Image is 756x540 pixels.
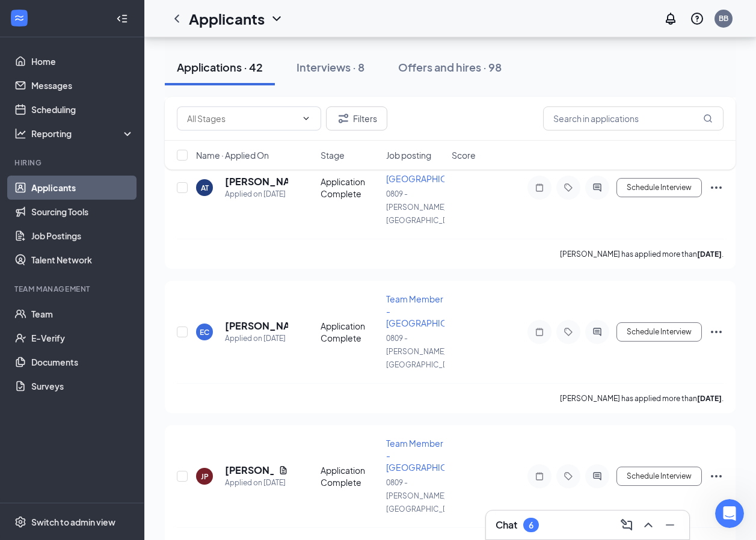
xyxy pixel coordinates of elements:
[225,333,288,345] div: Applied on [DATE]
[321,464,379,488] div: Application Complete
[386,334,463,369] span: 0809 - [PERSON_NAME], [GEOGRAPHIC_DATA]
[31,326,134,350] a: E-Verify
[31,374,134,398] a: Surveys
[386,478,463,514] span: 0809 - [PERSON_NAME], [GEOGRAPHIC_DATA]
[616,322,702,342] button: Schedule Interview
[14,284,132,294] div: Team Management
[386,438,474,473] span: Team Member - [GEOGRAPHIC_DATA]
[269,11,284,26] svg: ChevronDown
[663,518,677,532] svg: Minimize
[200,327,209,337] div: EC
[715,499,744,528] iframe: Intercom live chat
[225,188,288,200] div: Applied on [DATE]
[321,176,379,200] div: Application Complete
[532,471,547,481] svg: Note
[560,249,724,259] p: [PERSON_NAME] has applied more than .
[170,11,184,26] svg: ChevronLeft
[697,250,722,259] b: [DATE]
[590,183,604,192] svg: ActiveChat
[690,11,704,26] svg: QuestionInfo
[196,149,269,161] span: Name · Applied On
[31,97,134,121] a: Scheduling
[616,178,702,197] button: Schedule Interview
[31,302,134,326] a: Team
[590,327,604,337] svg: ActiveChat
[31,350,134,374] a: Documents
[321,149,345,161] span: Stage
[532,327,547,337] svg: Note
[561,327,576,337] svg: Tag
[31,127,135,140] div: Reporting
[709,325,724,339] svg: Ellipses
[278,465,288,475] svg: Document
[31,224,134,248] a: Job Postings
[529,520,533,530] div: 6
[31,248,134,272] a: Talent Network
[336,111,351,126] svg: Filter
[532,183,547,192] svg: Note
[14,516,26,528] svg: Settings
[116,13,128,25] svg: Collapse
[719,13,728,23] div: BB
[703,114,713,123] svg: MagnifyingGlass
[386,149,431,161] span: Job posting
[561,183,576,192] svg: Tag
[13,12,25,24] svg: WorkstreamLogo
[496,518,517,532] h3: Chat
[187,112,297,125] input: All Stages
[321,320,379,344] div: Application Complete
[225,477,288,489] div: Applied on [DATE]
[386,293,474,328] span: Team Member - [GEOGRAPHIC_DATA]
[297,60,364,75] div: Interviews · 8
[709,469,724,483] svg: Ellipses
[31,176,134,200] a: Applicants
[225,319,288,333] h5: [PERSON_NAME]
[663,11,678,26] svg: Notifications
[616,467,702,486] button: Schedule Interview
[639,515,658,535] button: ChevronUp
[641,518,656,532] svg: ChevronUp
[398,60,502,75] div: Offers and hires · 98
[590,471,604,481] svg: ActiveChat
[619,518,634,532] svg: ComposeMessage
[543,106,724,130] input: Search in applications
[386,189,463,225] span: 0809 - [PERSON_NAME], [GEOGRAPHIC_DATA]
[301,114,311,123] svg: ChevronDown
[452,149,476,161] span: Score
[31,200,134,224] a: Sourcing Tools
[326,106,387,130] button: Filter Filters
[14,158,132,168] div: Hiring
[31,49,134,73] a: Home
[14,127,26,140] svg: Analysis
[31,73,134,97] a: Messages
[561,471,576,481] svg: Tag
[660,515,680,535] button: Minimize
[697,394,722,403] b: [DATE]
[225,175,288,188] h5: [PERSON_NAME]
[189,8,265,29] h1: Applicants
[617,515,636,535] button: ComposeMessage
[225,464,274,477] h5: [PERSON_NAME]
[709,180,724,195] svg: Ellipses
[201,183,209,193] div: AT
[560,393,724,403] p: [PERSON_NAME] has applied more than .
[177,60,263,75] div: Applications · 42
[31,516,115,528] div: Switch to admin view
[201,471,209,482] div: JP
